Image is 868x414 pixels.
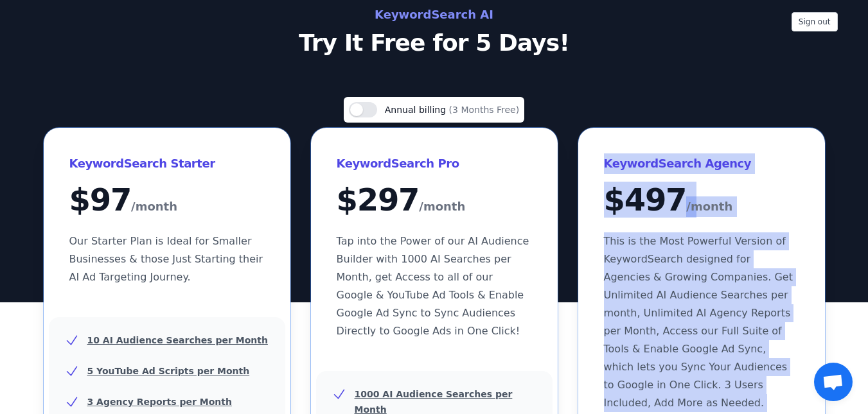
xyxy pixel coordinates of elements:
[604,235,793,409] span: This is the Most Powerful Version of KeywordSearch designed for Agencies & Growing Companies. Get...
[337,153,532,174] h3: KeywordSearch Pro
[686,196,732,217] span: /month
[604,184,799,217] div: $ 497
[87,366,250,376] u: 5 YouTube Ad Scripts per Month
[69,184,265,217] div: $ 97
[87,397,232,407] u: 3 Agency Reports per Month
[792,12,838,31] button: Sign out
[146,30,722,56] p: Try It Free for 5 Days!
[385,105,449,115] span: Annual billing
[87,335,268,345] u: 10 AI Audience Searches per Month
[337,184,532,217] div: $ 297
[419,196,465,217] span: /month
[69,153,265,174] h3: KeywordSearch Starter
[814,363,853,401] a: Mở cuộc trò chuyện
[146,4,722,25] h2: KeywordSearch AI
[604,153,799,174] h3: KeywordSearch Agency
[449,105,520,115] span: (3 Months Free)
[131,196,177,217] span: /month
[69,235,263,283] span: Our Starter Plan is Ideal for Smaller Businesses & those Just Starting their AI Ad Targeting Jour...
[337,235,529,337] span: Tap into the Power of our AI Audience Builder with 1000 AI Searches per Month, get Access to all ...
